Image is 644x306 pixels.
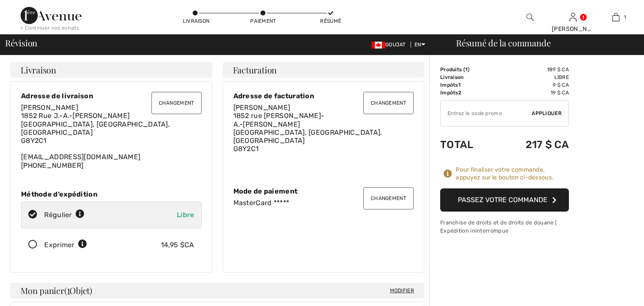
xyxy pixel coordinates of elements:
div: Paiement [250,17,276,25]
span: 1 [67,284,70,295]
span: Modifier [390,286,414,295]
td: 189 $ CA [496,66,569,73]
td: 19 $ CA [496,89,569,97]
a: 1 [595,12,637,22]
font: Passez votre commande [458,196,547,204]
button: Passez votre commande [440,188,569,212]
font: Exprimer [44,241,74,249]
td: Livraison [440,73,496,81]
td: Total [440,130,496,159]
img: 1ère Avenue [21,7,82,24]
img: Dollar canadien [372,42,385,48]
span: 1 [624,13,626,21]
div: Franchise de droits et de droits de douane | Expédition ininterrompue [440,218,569,235]
span: 1852 rue [PERSON_NAME]-A.-[PERSON_NAME] [GEOGRAPHIC_DATA], [GEOGRAPHIC_DATA], [GEOGRAPHIC_DATA] G... [233,112,382,153]
span: ( [64,285,92,296]
div: < Continuer vos achats [21,24,79,32]
div: Livraison [183,17,209,25]
div: Mode de paiement [233,187,414,195]
button: Changement [151,92,202,114]
font: Régulier [44,211,72,219]
font: Mon panier [21,285,64,296]
td: 217 $ CA [496,130,569,159]
span: [PERSON_NAME] [21,103,78,112]
div: Résumé de la commande [446,39,639,47]
div: Résumé [318,17,344,25]
button: Changement [363,92,414,114]
img: Rechercher sur le site Web [526,12,534,22]
div: Méthode d’expédition [21,190,202,198]
td: ) [440,66,496,73]
img: Mon sac [612,12,620,22]
span: Appliquer [532,109,562,117]
div: [EMAIL_ADDRESS][DOMAIN_NAME] [PHONE_NUMBER] [21,103,202,170]
div: 14,95 $CA [161,240,194,250]
span: 1 [465,67,468,73]
font: EN [414,42,421,48]
span: [PERSON_NAME] [233,103,290,112]
img: Mes infos [569,12,577,22]
span: 1852 Rue J.-A.-[PERSON_NAME] [GEOGRAPHIC_DATA], [GEOGRAPHIC_DATA], [GEOGRAPHIC_DATA] G8Y2C1 [21,112,170,145]
font: Objet) [70,285,92,296]
button: Changement [363,187,414,209]
span: Libre [177,211,194,219]
font: Produits ( [440,67,468,73]
input: Promo code [441,100,532,126]
td: 9 $ CA [496,81,569,89]
div: [PERSON_NAME] [552,24,594,33]
div: Adresse de facturation [233,92,414,100]
div: Adresse de livraison [21,92,202,100]
td: Impôts1 [440,81,496,89]
td: Impôts2 [440,89,496,97]
span: Révision [5,39,37,47]
span: GOUJAT [372,42,409,48]
span: Livraison [21,66,56,74]
a: Sign In [569,13,577,21]
span: Facturation [233,66,277,74]
div: Pour finaliser votre commande, appuyez sur le bouton ci-dessous. [456,166,569,182]
td: Libre [496,73,569,81]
